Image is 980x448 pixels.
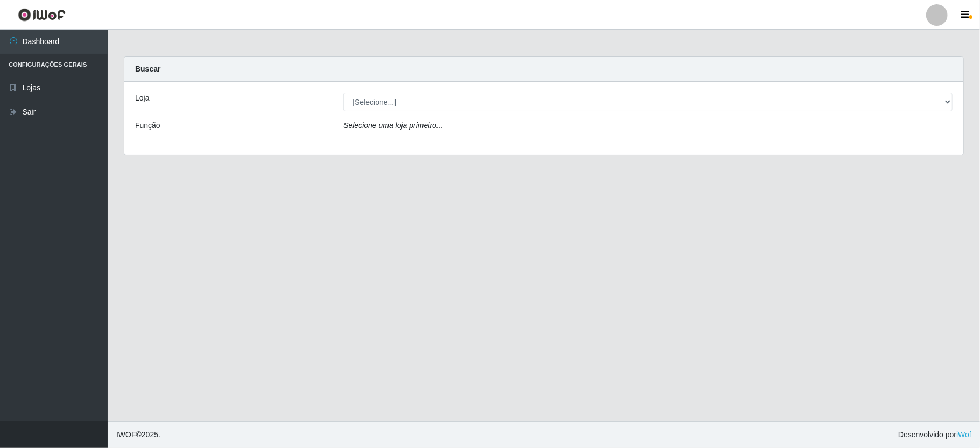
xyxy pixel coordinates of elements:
[135,93,149,104] label: Loja
[135,65,160,73] strong: Buscar
[116,430,136,439] span: IWOF
[116,429,160,440] span: © 2025 .
[18,8,66,22] img: CoreUI Logo
[956,430,971,439] a: iWof
[135,120,160,131] label: Função
[898,429,971,440] span: Desenvolvido por
[343,121,442,130] i: Selecione uma loja primeiro...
